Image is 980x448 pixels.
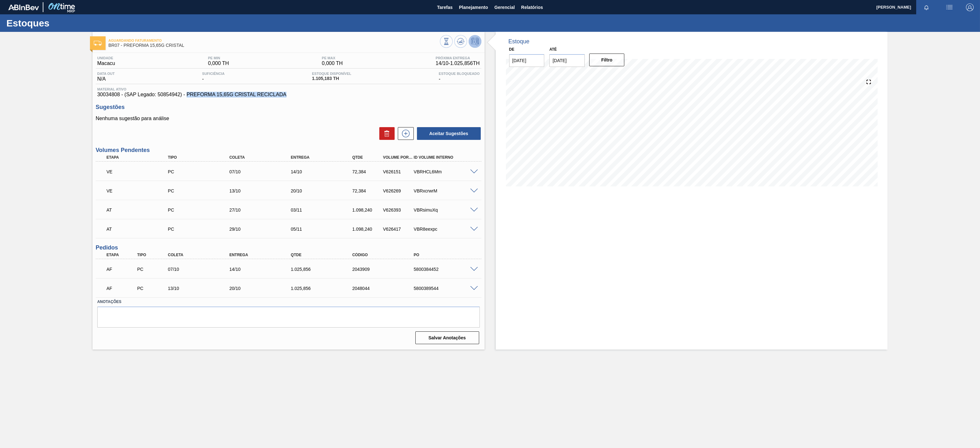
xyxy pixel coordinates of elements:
h3: Volumes Pendentes [96,147,481,154]
div: Qtde [351,155,384,160]
div: Id Volume Interno [412,155,483,160]
span: BR07 - PREFORMA 15,65G CRISTAL [108,43,440,48]
div: Pedido de Compra [136,286,169,291]
span: 1.105,183 TH [312,76,351,81]
div: VBRHCL6Mm [412,169,483,174]
span: Material ativo [97,87,480,91]
p: AF [107,286,137,291]
button: Atualizar Gráfico [454,35,467,48]
span: Gerencial [494,4,515,11]
div: - [201,72,226,82]
div: Tipo [136,253,169,257]
div: Tipo [166,155,237,160]
span: 14/10 - 1.025,856 TH [436,61,480,66]
button: Aceitar Sugestões [417,127,481,140]
div: Entrega [228,253,299,257]
div: 05/11/2025 [289,227,360,232]
div: Volume Enviado para Transporte [105,184,176,198]
img: userActions [946,4,953,11]
div: Etapa [105,155,176,160]
div: Aguardando Faturamento [105,262,139,276]
div: 13/10/2025 [166,286,237,291]
div: Código [351,253,421,257]
div: Volume Enviado para Transporte [105,165,176,179]
div: Volume Portal [382,155,415,160]
span: Estoque Bloqueado [439,72,479,76]
span: Estoque Disponível [312,72,351,76]
span: Unidade [97,56,115,60]
img: Logout [966,4,974,11]
p: VE [107,169,174,174]
p: Nenhuma sugestão para análise [96,116,481,121]
h3: Sugestões [96,104,481,111]
span: Aguardando Faturamento [108,39,440,42]
div: 29/10/2025 [228,227,299,232]
div: 72,384 [351,169,384,174]
span: Relatórios [521,4,543,11]
span: Planejamento [459,4,488,11]
span: 0,000 TH [208,61,229,66]
div: 07/10/2025 [228,169,299,174]
div: 03/11/2025 [289,207,360,213]
div: 1.025,856 [289,267,360,272]
div: Pedido de Compra [166,227,237,232]
p: AF [107,267,137,272]
h3: Pedidos [96,244,481,251]
h1: Estoques [6,19,120,27]
div: Aguardando Informações de Transporte [105,222,176,236]
div: V626151 [382,169,415,174]
div: 1.098,240 [351,227,384,232]
button: Notificações [916,3,937,12]
div: Aguardando Faturamento [105,281,139,295]
div: Etapa [105,253,139,257]
span: 30034808 - (SAP Legado: 50854942) - PREFORMA 15,65G CRISTAL RECICLADA [97,92,480,98]
div: 72,384 [351,188,384,193]
div: V626393 [382,207,415,213]
button: Salvar Anotações [415,331,479,344]
span: PE MAX [322,56,343,60]
div: 20/10/2025 [228,286,299,291]
div: VBRxcrwrM [412,188,483,193]
div: Entrega [289,155,360,160]
div: Estoque [509,38,530,45]
span: Data out [97,72,115,76]
span: Macacu [97,61,115,66]
div: Coleta [228,155,299,160]
div: PO [412,253,483,257]
span: PE MIN [208,56,229,60]
div: 2043909 [351,267,421,272]
div: 1.025,856 [289,286,360,291]
label: Anotações [97,297,480,307]
div: Qtde [289,253,360,257]
div: Pedido de Compra [166,169,237,174]
div: Coleta [166,253,237,257]
label: De [509,47,515,52]
div: Excluir Sugestões [376,127,395,140]
input: dd/mm/yyyy [509,54,545,67]
span: Suficiência [202,72,225,76]
span: Próxima Entrega [436,56,480,60]
button: Visão Geral dos Estoques [440,35,453,48]
img: Ícone [94,41,102,46]
p: AT [107,227,174,232]
div: Aguardando Informações de Transporte [105,203,176,217]
span: Tarefas [437,4,453,11]
label: Até [549,47,557,52]
div: Pedido de Compra [166,207,237,213]
div: 1.098,240 [351,207,384,213]
div: 14/10/2025 [289,169,360,174]
div: 27/10/2025 [228,207,299,213]
div: 2048044 [351,286,421,291]
div: N/A [96,72,116,82]
div: Pedido de Compra [136,267,169,272]
div: V626269 [382,188,415,193]
button: Filtro [589,54,625,66]
div: VBRsimuXq [412,207,483,213]
div: Aceitar Sugestões [414,126,481,141]
div: VBR8eexpc [412,227,483,232]
div: 5800389544 [412,286,483,291]
div: 14/10/2025 [228,267,299,272]
div: 5800384452 [412,267,483,272]
p: AT [107,207,174,213]
div: 13/10/2025 [228,188,299,193]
